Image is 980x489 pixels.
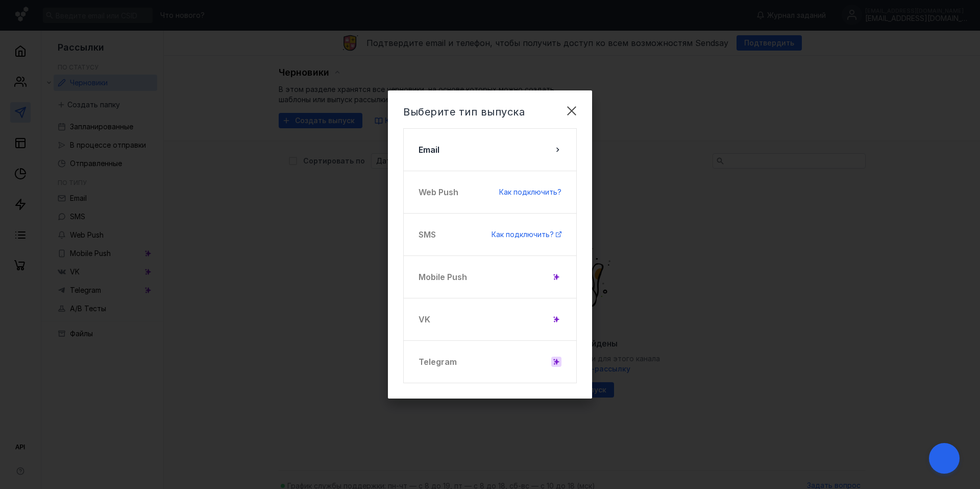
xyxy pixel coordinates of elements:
a: Как подключить? [499,187,561,197]
a: Как подключить? [492,229,561,240]
button: Email [403,128,577,171]
span: Как подключить? [499,188,561,196]
span: Email [419,144,439,156]
span: Выберите тип выпуска [403,106,525,118]
span: Как подключить? [492,230,554,239]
